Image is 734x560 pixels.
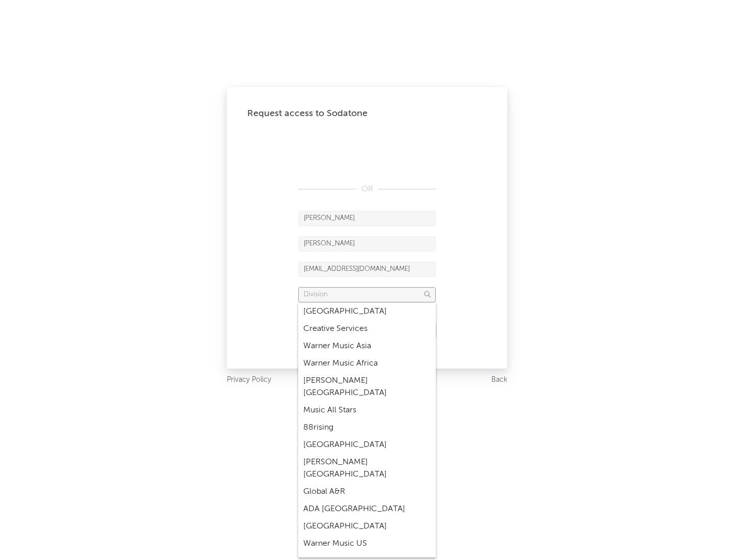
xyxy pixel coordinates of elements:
[298,535,436,552] div: Warner Music US
[247,107,487,120] div: Request access to Sodatone
[298,500,436,518] div: ADA [GEOGRAPHIC_DATA]
[298,183,436,195] div: OR
[298,262,436,277] input: Email
[491,374,507,386] a: Back
[298,483,436,500] div: Global A&R
[298,287,436,302] input: Division
[298,419,436,436] div: 88rising
[298,338,436,355] div: Warner Music Asia
[298,402,436,419] div: Music All Stars
[298,236,436,251] input: Last Name
[298,436,436,454] div: [GEOGRAPHIC_DATA]
[298,320,436,338] div: Creative Services
[298,372,436,402] div: [PERSON_NAME] [GEOGRAPHIC_DATA]
[298,454,436,483] div: [PERSON_NAME] [GEOGRAPHIC_DATA]
[298,303,436,320] div: [GEOGRAPHIC_DATA]
[298,355,436,372] div: Warner Music Africa
[227,374,271,386] a: Privacy Policy
[298,211,436,226] input: First Name
[298,518,436,535] div: [GEOGRAPHIC_DATA]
